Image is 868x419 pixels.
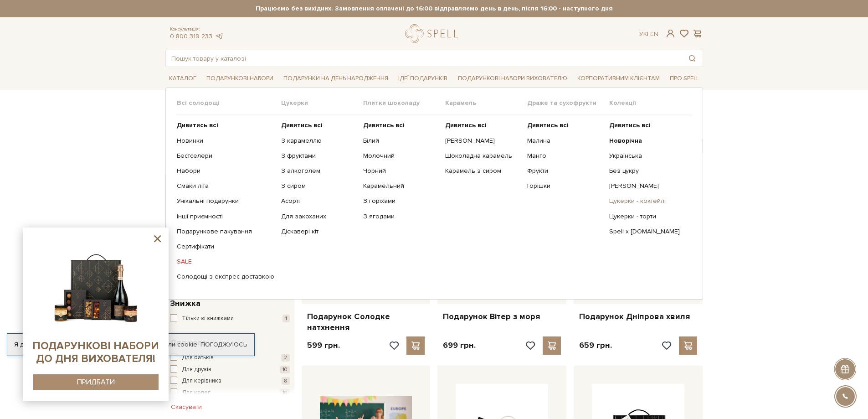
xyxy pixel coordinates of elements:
[307,340,340,351] p: 599 грн.
[445,167,520,175] a: Карамель з сиром
[170,314,290,323] button: Тільки зі знижками 1
[579,340,612,351] p: 659 грн.
[177,182,274,190] a: Смаки літа
[165,72,200,86] a: Каталог
[281,354,290,362] span: 2
[177,137,274,145] a: Новинки
[165,88,703,299] div: Каталог
[609,121,684,129] a: Дивитись всі
[363,197,438,205] a: З горіхами
[177,167,274,175] a: Набори
[666,72,703,86] a: Про Spell
[527,137,602,145] a: Малина
[609,152,684,160] a: Українська
[182,365,211,374] span: Для друзів
[170,377,290,386] button: Для керівника 8
[281,197,356,205] a: Асорті
[165,5,703,13] strong: Працюємо без вихідних. Замовлення оплачені до 16:00 відправляємо день в день, після 16:00 - насту...
[281,167,356,175] a: З алкоголем
[363,152,438,160] a: Молочний
[177,121,274,129] a: Дивитись всі
[170,365,290,374] button: Для друзів 10
[609,137,684,145] a: Новорічна
[182,314,234,323] span: Тільки зі знижками
[682,50,703,67] button: Пошук товару у каталозі
[527,121,569,129] b: Дивитись всі
[445,121,520,129] a: Дивитись всі
[165,400,207,414] button: Скасувати
[609,182,684,190] a: [PERSON_NAME]
[177,99,281,107] span: Всі солодощі
[363,99,445,107] span: Плитки шоколаду
[579,311,697,322] a: Подарунок Дніпрова хвиля
[170,353,290,362] button: Для батьків 2
[182,388,211,398] span: Для колег
[609,121,651,129] b: Дивитись всі
[445,99,527,107] span: Карамель
[177,258,274,266] a: SALE
[282,315,290,322] span: 1
[363,212,438,221] a: З ягодами
[527,152,602,160] a: Манго
[363,167,438,175] a: Чорний
[281,212,356,221] a: Для закоханих
[527,182,602,190] a: Горішки
[177,212,274,221] a: Інші приємності
[609,197,684,205] a: Цукерки - коктейлі
[280,72,392,86] a: Подарунки на День народження
[280,389,290,397] span: 10
[7,341,254,349] div: Я дозволяю [DOMAIN_NAME] використовувати
[182,377,221,386] span: Для керівника
[609,167,684,175] a: Без цукру
[170,32,212,40] a: 0 800 319 233
[609,99,691,107] span: Колекції
[170,26,224,32] span: Консультація:
[280,366,290,373] span: 10
[527,99,609,107] span: Драже та сухофрукти
[170,297,200,310] span: Знижка
[395,72,451,86] a: Ідеї подарунків
[281,137,356,145] a: З карамеллю
[445,152,520,160] a: Шоколадна карамель
[445,137,520,145] a: [PERSON_NAME]
[574,71,663,86] a: Корпоративним клієнтам
[443,311,561,322] a: Подарунок Вітер з моря
[200,341,247,349] a: Погоджуюсь
[609,228,684,236] a: Spell x [DOMAIN_NAME]
[609,137,642,145] b: Новорічна
[443,340,476,351] p: 699 грн.
[203,72,277,86] a: Подарункові набори
[156,341,197,348] a: файли cookie
[182,353,214,362] span: Для батьків
[177,121,218,129] b: Дивитись всі
[363,137,438,145] a: Білий
[282,377,290,385] span: 8
[639,30,658,38] div: Ук
[281,121,323,129] b: Дивитись всі
[405,24,462,43] a: logo
[177,197,274,205] a: Унікальні подарунки
[445,121,487,129] b: Дивитись всі
[170,388,290,398] button: Для колег 10
[363,121,438,129] a: Дивитись всі
[363,121,405,129] b: Дивитись всі
[281,121,356,129] a: Дивитись всі
[177,243,274,251] a: Сертифікати
[527,121,602,129] a: Дивитись всі
[609,212,684,221] a: Цукерки - торти
[281,228,356,236] a: Діскавері кіт
[177,152,274,160] a: Бестселери
[454,71,571,86] a: Подарункові набори вихователю
[650,30,658,38] a: En
[177,228,274,236] a: Подарункове пакування
[281,152,356,160] a: З фруктами
[215,32,224,40] a: telegram
[647,30,648,38] span: |
[281,182,356,190] a: З сиром
[177,273,274,281] a: Солодощі з експрес-доставкою
[527,167,602,175] a: Фрукти
[307,311,425,333] a: Подарунок Солодке натхнення
[281,99,363,107] span: Цукерки
[166,50,682,67] input: Пошук товару у каталозі
[363,182,438,190] a: Карамельний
